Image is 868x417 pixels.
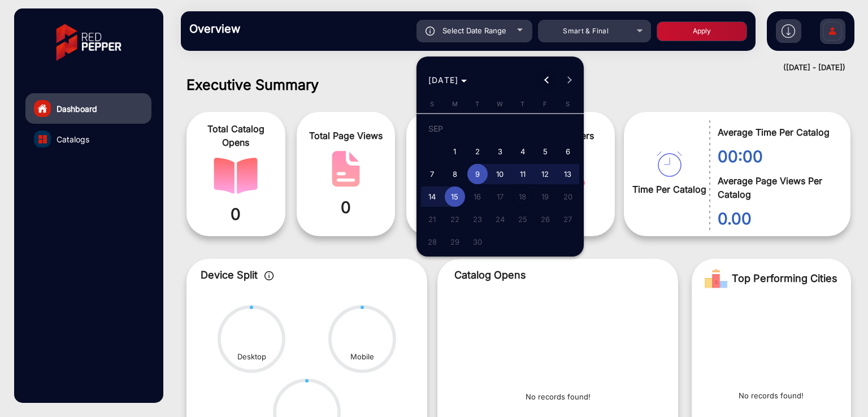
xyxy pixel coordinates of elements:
[422,186,442,207] span: 14
[421,163,444,185] button: September 7, 2025
[466,185,489,208] button: September 16, 2025
[466,231,489,253] button: September 30, 2025
[452,100,458,108] span: M
[534,185,557,208] button: September 19, 2025
[490,186,510,207] span: 17
[466,208,489,231] button: September 23, 2025
[535,69,558,92] button: Previous month
[558,209,578,229] span: 27
[511,163,534,185] button: September 11, 2025
[535,141,555,162] span: 5
[566,100,570,108] span: S
[421,185,444,208] button: September 14, 2025
[422,232,442,252] span: 28
[535,186,555,207] span: 19
[467,141,488,162] span: 2
[534,163,557,185] button: September 12, 2025
[557,140,579,163] button: September 6, 2025
[444,163,466,185] button: September 8, 2025
[421,208,444,231] button: September 21, 2025
[424,70,472,90] button: Choose month and year
[444,140,466,163] button: September 1, 2025
[543,100,547,108] span: F
[557,208,579,231] button: September 27, 2025
[428,75,459,85] span: [DATE]
[467,186,488,207] span: 16
[558,164,578,184] span: 13
[513,209,533,229] span: 25
[467,209,488,229] span: 23
[511,208,534,231] button: September 25, 2025
[475,100,479,108] span: T
[489,140,511,163] button: September 3, 2025
[489,163,511,185] button: September 10, 2025
[513,164,533,184] span: 11
[467,232,488,252] span: 30
[430,100,434,108] span: S
[445,209,465,229] span: 22
[513,141,533,162] span: 4
[444,231,466,253] button: September 29, 2025
[445,141,465,162] span: 1
[497,100,503,108] span: W
[489,185,511,208] button: September 17, 2025
[490,164,510,184] span: 10
[490,209,510,229] span: 24
[421,118,579,140] td: SEP
[511,140,534,163] button: September 4, 2025
[513,186,533,207] span: 18
[511,185,534,208] button: September 18, 2025
[466,140,489,163] button: September 2, 2025
[444,208,466,231] button: September 22, 2025
[557,163,579,185] button: September 13, 2025
[520,100,524,108] span: T
[534,140,557,163] button: September 5, 2025
[444,185,466,208] button: September 15, 2025
[422,209,442,229] span: 21
[445,186,465,207] span: 15
[535,164,555,184] span: 12
[466,163,489,185] button: September 9, 2025
[534,208,557,231] button: September 26, 2025
[558,141,578,162] span: 6
[445,232,465,252] span: 29
[421,231,444,253] button: September 28, 2025
[490,141,510,162] span: 3
[467,164,488,184] span: 9
[489,208,511,231] button: September 24, 2025
[557,185,579,208] button: September 20, 2025
[558,186,578,207] span: 20
[535,209,555,229] span: 26
[445,164,465,184] span: 8
[422,164,442,184] span: 7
